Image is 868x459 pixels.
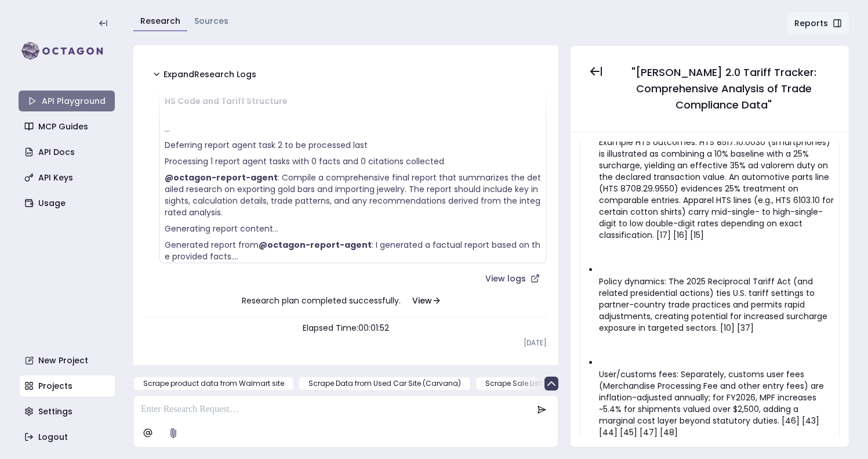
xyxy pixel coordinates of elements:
[599,368,834,438] p: User/customs fees: Separately, customs user fees (Merchandise Processing Fee and other entry fees...
[165,139,541,151] p: Deferring report agent task 2 to be processed last
[787,12,849,35] button: Reports
[299,377,471,391] button: Scrape Data from Used Car Site (Carvana)
[20,350,116,371] a: New Project
[165,95,541,107] h3: HS Code and Tariff Structure
[19,91,115,111] a: API Playground
[20,427,116,447] a: Logout
[133,377,294,391] button: Scrape product data from Walmart site
[403,289,451,312] button: View
[20,401,116,422] a: Settings
[599,276,834,334] p: Policy dynamics: The 2025 Reciprocal Tariff Act (and related presidential actions) ties U.S. tari...
[165,156,541,167] p: Processing 1 report agent tasks with 0 facts and 0 citations collected
[599,136,834,241] p: Example HTS outcomes: HTS 8517.10.0030 (smartphones) is illustrated as combining a 10% baseline w...
[20,167,116,188] a: API Keys
[165,239,541,262] p: Generated report from : I generated a factual report based on the provided facts....
[20,193,116,214] a: Usage
[165,123,541,135] p: ...
[145,64,263,85] button: ExpandResearch Logs
[478,268,547,289] a: View logs
[20,375,116,396] a: Projects
[19,39,115,63] img: logo-rect-yK7x_WSZ.svg
[165,223,541,234] p: Generating report content…
[140,15,180,27] a: Research
[145,322,547,334] p: Elapsed Time: 00:01:52
[20,116,116,137] a: MCP Guides
[165,172,541,218] p: : Compile a comprehensive final report that summarizes the detailed research on exporting gold ba...
[475,377,661,391] button: Scrape Sale Listings from [GEOGRAPHIC_DATA]
[612,60,835,118] button: "[PERSON_NAME] 2.0 Tariff Tracker: Comprehensive Analysis of Trade Compliance Data"
[194,15,228,27] a: Sources
[165,172,278,183] strong: @octagon-report-agent
[20,142,116,162] a: API Docs
[145,289,547,312] p: Research plan completed successfully.
[145,338,547,348] p: [DATE]
[259,239,372,251] strong: @octagon-report-agent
